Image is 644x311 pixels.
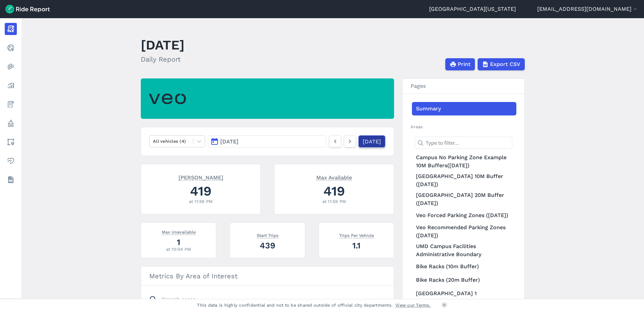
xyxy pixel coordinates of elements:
div: 419 [283,182,386,200]
span: [DATE] [220,138,238,145]
div: 439 [238,240,297,251]
a: Report [5,23,17,35]
a: Campus No Parking Zone Example 10M Buffers([DATE]) [412,152,516,171]
a: [GEOGRAPHIC_DATA] 10M Buffer ([DATE]) [412,171,516,190]
a: Veo Recommended Parking Zones ([DATE]) [412,222,516,241]
a: View our Terms. [395,302,431,308]
a: Heatmaps [5,61,17,73]
a: Bike Racks (10m Buffer) [412,260,516,273]
div: 1.1 [327,240,386,251]
a: Analyze [5,79,17,92]
h1: [DATE] [141,36,185,54]
h2: Areas [411,124,516,130]
a: Fees [5,98,17,110]
span: Max Available [316,174,352,180]
span: Trips Per Vehicle [339,232,374,238]
a: Health [5,155,17,167]
h3: Pages [402,79,524,94]
div: at 11:59 PM [149,198,252,205]
button: Print [445,58,475,70]
span: Export CSV [490,60,520,68]
span: Print [458,60,471,68]
a: Summary [412,102,516,115]
img: Ride Report [5,5,50,13]
input: Search areas [145,293,382,306]
a: [GEOGRAPHIC_DATA] 1 [412,287,516,300]
button: Export CSV [478,58,525,70]
h2: Daily Report [141,54,185,64]
button: [EMAIL_ADDRESS][DOMAIN_NAME] [537,5,639,13]
img: Veo [149,90,186,108]
a: [GEOGRAPHIC_DATA][US_STATE] [429,5,516,13]
span: Start Trips [257,232,279,238]
a: UMD Campus Facilities Administrative Boundary [412,241,516,260]
span: Max Unavailable [162,228,196,235]
a: Veo Forced Parking Zones ([DATE]) [412,209,516,222]
a: [GEOGRAPHIC_DATA] 20M Buffer ([DATE]) [412,190,516,209]
a: [DATE] [358,135,385,147]
span: [PERSON_NAME] [179,174,223,180]
input: Type to filter... [415,137,512,149]
a: Bike Racks (20m Buffer) [412,273,516,287]
div: at 10:04 PM [149,246,208,252]
div: at 11:59 PM [283,198,386,205]
a: Policy [5,117,17,129]
button: [DATE] [208,135,326,147]
div: 1 [149,236,208,248]
a: Datasets [5,174,17,186]
h3: Metrics By Area of Interest [141,267,394,285]
div: 419 [149,182,252,200]
a: Realtime [5,42,17,54]
a: Areas [5,136,17,148]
